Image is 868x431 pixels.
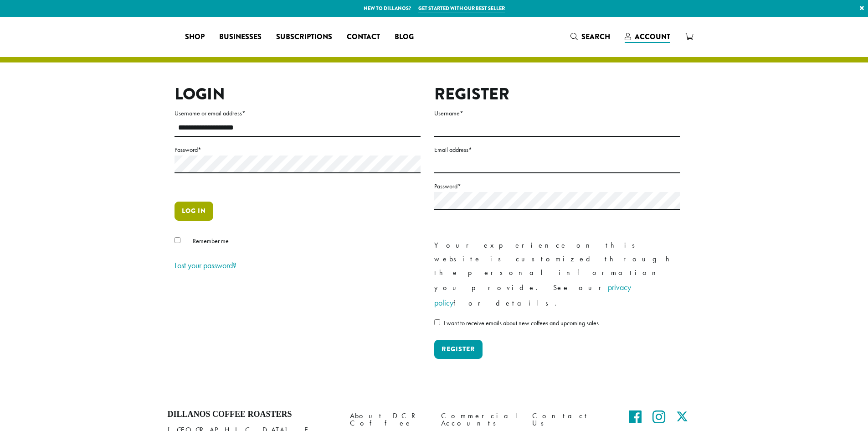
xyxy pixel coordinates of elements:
h2: Login [175,84,421,104]
span: Blog [395,31,414,43]
input: I want to receive emails about new coffees and upcoming sales. [434,319,440,325]
a: Lost your password? [175,260,236,270]
p: Your experience on this website is customized through the personal information you provide. See o... [434,239,680,311]
a: Commercial Accounts [441,410,519,429]
h4: Dillanos Coffee Roasters [168,410,336,420]
label: Username or email address [175,108,421,119]
label: Email address [434,144,680,156]
span: Account [635,31,670,42]
span: Remember me [193,237,229,245]
span: I want to receive emails about new coffees and upcoming sales. [444,319,600,327]
span: Businesses [219,31,262,43]
label: Username [434,108,680,119]
a: privacy policy [434,282,631,308]
button: Log in [175,202,213,221]
label: Password [175,144,421,156]
a: Get started with our best seller [418,5,505,12]
span: Subscriptions [276,31,332,43]
label: Password [434,181,680,192]
a: Shop [178,30,212,44]
a: About DCR Coffee [350,410,427,429]
a: Search [563,29,617,44]
button: Register [434,340,483,359]
h2: Register [434,84,680,104]
span: Contact [347,31,380,43]
span: Search [581,31,610,42]
a: Contact Us [532,410,610,429]
span: Shop [185,31,205,43]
